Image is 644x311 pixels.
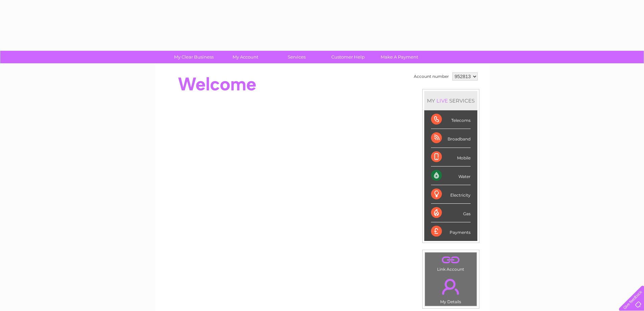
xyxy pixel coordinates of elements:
[427,254,475,266] a: .
[431,166,471,185] div: Water
[412,71,451,82] td: Account number
[166,51,222,63] a: My Clear Business
[425,252,477,273] td: Link Account
[435,97,449,104] div: LIVE
[372,51,427,63] a: Make A Payment
[425,273,477,306] td: My Details
[427,275,475,298] a: .
[431,185,471,204] div: Electricity
[269,51,325,63] a: Services
[431,148,471,166] div: Mobile
[431,129,471,148] div: Broadband
[217,51,273,63] a: My Account
[431,204,471,222] div: Gas
[431,222,471,241] div: Payments
[431,110,471,129] div: Telecoms
[424,91,477,110] div: MY SERVICES
[320,51,376,63] a: Customer Help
